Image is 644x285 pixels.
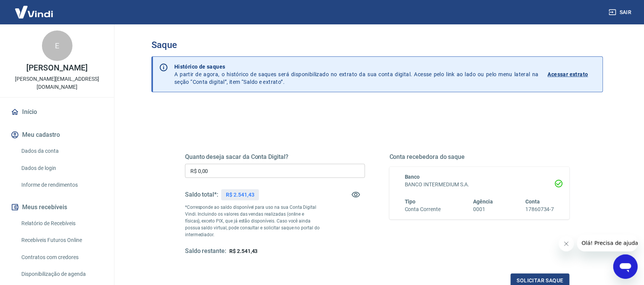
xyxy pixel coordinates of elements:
[577,235,638,251] iframe: Mensagem da empresa
[226,191,254,199] p: R$ 2.541,43
[6,75,108,91] p: [PERSON_NAME][EMAIL_ADDRESS][DOMAIN_NAME]
[405,205,441,213] h6: Conta Corrente
[185,247,226,255] h5: Saldo restante:
[5,5,64,11] span: Olá! Precisa de ajuda?
[18,177,105,193] a: Informe de rendimentos
[151,40,603,50] h3: Saque
[18,216,105,231] a: Relatório de Recebíveis
[26,64,87,72] p: [PERSON_NAME]
[525,205,554,213] h6: 17860734-7
[18,266,105,282] a: Disponibilização de agenda
[405,199,416,205] span: Tipo
[42,30,72,61] div: E
[473,205,493,213] h6: 0001
[9,199,105,216] button: Meus recebíveis
[607,5,635,19] button: Sair
[185,191,218,199] h5: Saldo total*:
[390,153,570,161] h5: Conta recebedora do saque
[613,255,638,279] iframe: Botão para abrir a janela de mensagens
[559,236,574,251] iframe: Fechar mensagem
[548,70,588,78] p: Acessar extrato
[18,232,105,248] a: Recebíveis Futuros Online
[229,248,258,254] span: R$ 2.541,43
[18,143,105,159] a: Dados da conta
[405,181,554,189] h6: BANCO INTERMEDIUM S.A.
[525,199,540,205] span: Conta
[174,63,539,70] p: Histórico de saques
[18,250,105,265] a: Contratos com credores
[185,153,365,161] h5: Quanto deseja sacar da Conta Digital?
[473,199,493,205] span: Agência
[9,0,59,24] img: Vindi
[9,104,105,120] a: Início
[405,174,420,180] span: Banco
[9,126,105,143] button: Meu cadastro
[18,160,105,176] a: Dados de login
[174,63,539,86] p: A partir de agora, o histórico de saques será disponibilizado no extrato da sua conta digital. Ac...
[185,204,320,238] p: *Corresponde ao saldo disponível para uso na sua Conta Digital Vindi. Incluindo os valores das ve...
[548,63,597,86] a: Acessar extrato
